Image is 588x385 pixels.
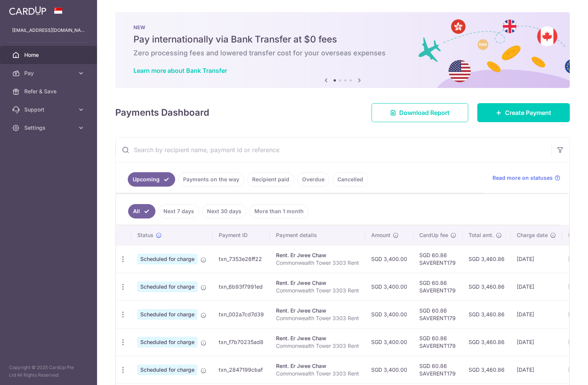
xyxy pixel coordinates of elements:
div: Rent. Er Jwee Chaw [276,251,359,259]
th: Payment details [270,225,365,245]
td: SGD 3,400.00 [365,300,413,328]
span: Home [24,51,74,59]
td: SGD 3,400.00 [365,245,413,273]
td: SGD 3,460.86 [463,328,511,356]
span: Refer & Save [24,88,74,95]
span: Download Report [399,108,450,117]
p: Commonwealth Tower 3303 Rent [276,259,359,267]
td: [DATE] [511,328,562,356]
span: Scheduled for charge [137,309,198,320]
td: SGD 3,460.86 [463,356,511,383]
h5: Pay internationally via Bank Transfer at $0 fees [133,33,552,46]
span: Total amt. [469,231,494,239]
td: [DATE] [511,356,562,383]
td: SGD 60.86 SAVERENT179 [413,300,463,328]
a: Payments on the way [178,172,244,187]
span: Scheduled for charge [137,254,198,264]
a: Next 7 days [158,204,199,218]
div: Rent. Er Jwee Chaw [276,307,359,314]
div: Rent. Er Jwee Chaw [276,335,359,342]
a: Upcoming [128,172,175,187]
td: txn_6b93f7991ed [213,273,270,300]
a: Create Payment [477,103,570,122]
div: Rent. Er Jwee Chaw [276,279,359,287]
span: Settings [24,124,74,132]
a: Next 30 days [202,204,246,218]
p: NEW [133,24,552,30]
td: SGD 60.86 SAVERENT179 [413,328,463,356]
h4: Payments Dashboard [115,106,209,119]
span: Pay [24,69,74,77]
td: SGD 60.86 SAVERENT179 [413,356,463,383]
a: Learn more about Bank Transfer [133,67,227,74]
span: Status [137,231,154,239]
td: SGD 3,400.00 [365,328,413,356]
a: Read more on statuses [492,174,560,182]
a: All [128,204,155,218]
p: [EMAIL_ADDRESS][DOMAIN_NAME] [12,27,85,34]
p: Commonwealth Tower 3303 Rent [276,314,359,322]
span: Scheduled for charge [137,337,198,347]
a: More than 1 month [249,204,309,218]
td: txn_2847199cbaf [213,356,270,383]
td: SGD 3,400.00 [365,273,413,300]
td: SGD 3,460.86 [463,273,511,300]
td: [DATE] [511,273,562,300]
td: txn_002a7cd7d39 [213,300,270,328]
img: CardUp [9,6,46,15]
span: Amount [371,231,390,239]
td: SGD 60.86 SAVERENT179 [413,245,463,273]
a: Cancelled [332,172,368,187]
td: [DATE] [511,300,562,328]
img: Bank transfer banner [115,12,570,88]
input: Search by recipient name, payment id or reference [116,138,551,162]
td: SGD 3,400.00 [365,356,413,383]
td: SGD 3,460.86 [463,245,511,273]
td: [DATE] [511,245,562,273]
p: Commonwealth Tower 3303 Rent [276,370,359,377]
span: CardUp fee [419,231,448,239]
span: Scheduled for charge [137,365,198,375]
th: Payment ID [213,225,270,245]
a: Download Report [372,103,468,122]
a: Recipient paid [247,172,294,187]
p: Commonwealth Tower 3303 Rent [276,287,359,294]
td: txn_7353e26ff22 [213,245,270,273]
td: txn_f7b70235ad8 [213,328,270,356]
p: Commonwealth Tower 3303 Rent [276,342,359,350]
span: Support [24,106,74,113]
span: Charge date [517,231,548,239]
h6: Zero processing fees and lowered transfer cost for your overseas expenses [133,49,552,58]
td: SGD 3,460.86 [463,300,511,328]
span: Create Payment [505,108,551,117]
span: Scheduled for charge [137,281,198,292]
div: Rent. Er Jwee Chaw [276,362,359,370]
a: Overdue [297,172,329,187]
td: SGD 60.86 SAVERENT179 [413,273,463,300]
span: Read more on statuses [492,174,553,182]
